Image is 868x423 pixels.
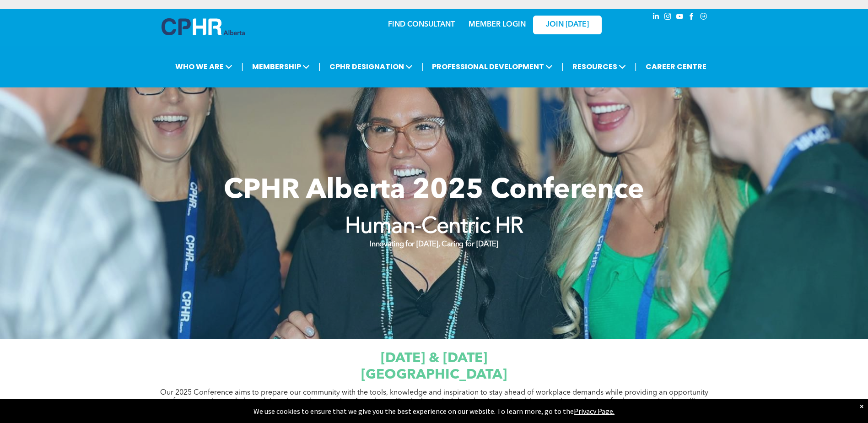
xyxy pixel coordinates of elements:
[561,57,564,76] li: |
[345,216,523,238] strong: Human-Centric HR
[160,389,708,414] span: Our 2025 Conference aims to prepare our community with the tools, knowledge and inspiration to st...
[570,58,629,75] span: RESOURCES
[318,57,321,76] li: |
[381,352,487,365] span: [DATE] & [DATE]
[651,11,661,24] a: linkedin
[663,11,673,24] a: instagram
[675,11,685,24] a: youtube
[699,11,709,24] a: Social network
[860,401,863,411] div: Dismiss notification
[370,241,498,248] strong: Innovating for [DATE], Caring for [DATE]
[546,21,589,29] span: JOIN [DATE]
[574,407,615,416] a: Privacy Page.
[162,18,245,35] img: A blue and white logo for cp alberta
[429,58,555,75] span: PROFESSIONAL DEVELOPMENT
[388,21,455,28] a: FIND CONSULTANT
[224,177,644,205] span: CPHR Alberta 2025 Conference
[533,16,602,34] a: JOIN [DATE]
[173,58,235,75] span: WHO WE ARE
[327,58,415,75] span: CPHR DESIGNATION
[643,58,709,75] a: CAREER CENTRE
[249,58,313,75] span: MEMBERSHIP
[687,11,697,24] a: facebook
[635,57,637,76] li: |
[361,368,507,382] span: [GEOGRAPHIC_DATA]
[421,57,424,76] li: |
[241,57,243,76] li: |
[469,21,526,28] a: MEMBER LOGIN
